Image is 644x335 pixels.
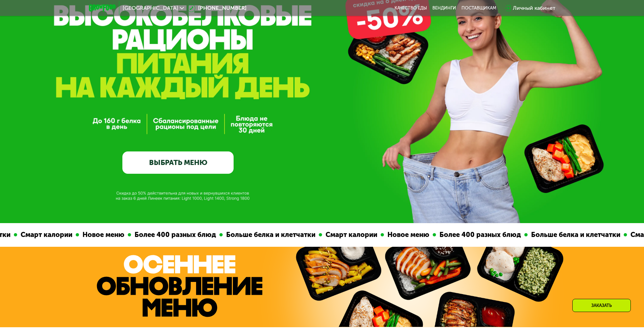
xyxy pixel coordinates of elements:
[222,230,318,240] div: Больше белка и клетчатки
[513,4,555,12] div: Личный кабинет
[432,5,456,11] a: Вендинги
[572,299,631,312] div: Заказать
[461,5,496,11] div: поставщикам
[436,230,524,240] div: Более 400 разных блюд
[122,151,234,174] a: ВЫБРАТЬ МЕНЮ
[79,230,127,240] div: Новое меню
[384,230,432,240] div: Новое меню
[123,5,178,11] span: [GEOGRAPHIC_DATA]
[322,230,380,240] div: Смарт калории
[131,230,219,240] div: Более 400 разных блюд
[187,4,246,12] a: [PHONE_NUMBER]
[527,230,623,240] div: Больше белка и клетчатки
[17,230,75,240] div: Смарт калории
[395,5,427,11] a: Качество еды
